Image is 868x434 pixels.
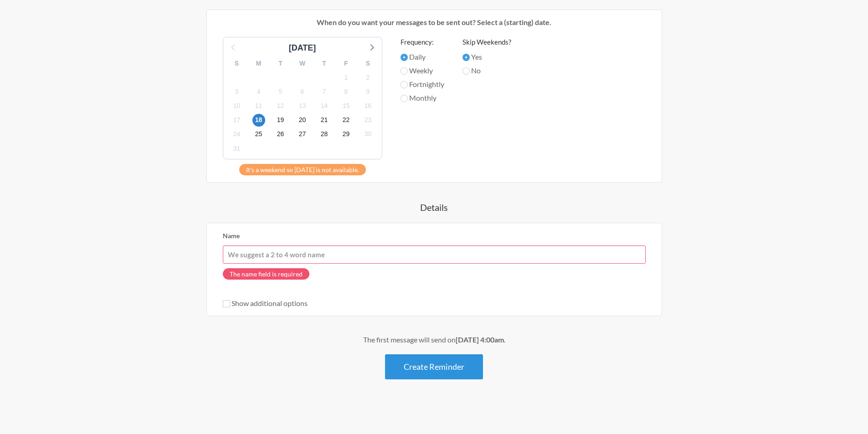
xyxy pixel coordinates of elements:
[401,79,444,90] label: Fortnightly
[231,100,243,112] span: Wednesday, September 10, 2025
[401,54,408,61] input: Daily
[318,114,331,127] span: Sunday, September 21, 2025
[401,67,408,75] input: Weekly
[456,335,504,344] strong: [DATE] 4:00am
[223,299,308,307] label: Show additional options
[462,65,511,76] label: No
[296,114,309,127] span: Saturday, September 20, 2025
[274,100,287,112] span: Friday, September 12, 2025
[318,85,331,98] span: Sunday, September 7, 2025
[362,85,375,98] span: Tuesday, September 9, 2025
[401,37,444,47] label: Frequency:
[340,85,353,98] span: Monday, September 8, 2025
[252,100,265,112] span: Thursday, September 11, 2025
[340,71,353,84] span: Monday, September 1, 2025
[292,56,313,71] div: W
[231,114,243,127] span: Wednesday, September 17, 2025
[223,245,646,264] input: We suggest a 2 to 4 word name
[214,17,655,28] p: When do you want your messages to be sent out? Select a (starting) date.
[401,65,444,76] label: Weekly
[223,300,230,307] input: Show additional options
[401,95,408,102] input: Monthly
[362,114,375,127] span: Tuesday, September 23, 2025
[270,56,292,71] div: T
[401,81,408,88] input: Fortnightly
[362,71,375,84] span: Tuesday, September 2, 2025
[274,114,287,127] span: Friday, September 19, 2025
[285,42,320,54] div: [DATE]
[340,100,353,112] span: Monday, September 15, 2025
[313,56,335,71] div: T
[223,268,309,280] span: The name field is required
[231,85,243,98] span: Wednesday, September 3, 2025
[462,37,511,47] label: Skip Weekends?
[385,354,483,379] button: Create Reminder
[318,128,331,141] span: Sunday, September 28, 2025
[296,85,309,98] span: Saturday, September 6, 2025
[357,56,379,71] div: S
[252,85,265,98] span: Thursday, September 4, 2025
[231,142,243,155] span: Wednesday, October 1, 2025
[335,56,357,71] div: F
[274,85,287,98] span: Friday, September 5, 2025
[252,128,265,141] span: Thursday, September 25, 2025
[462,67,470,75] input: No
[239,164,366,175] div: It's a weekend so [DATE] is not available.
[223,232,240,240] label: Name
[226,56,248,71] div: S
[401,51,444,62] label: Daily
[296,128,309,141] span: Saturday, September 27, 2025
[462,54,470,61] input: Yes
[318,100,331,112] span: Sunday, September 14, 2025
[296,100,309,112] span: Saturday, September 13, 2025
[231,128,243,141] span: Wednesday, September 24, 2025
[362,128,375,141] span: Tuesday, September 30, 2025
[362,100,375,112] span: Tuesday, September 16, 2025
[170,201,699,214] h4: Details
[340,114,353,127] span: Monday, September 22, 2025
[340,128,353,141] span: Monday, September 29, 2025
[170,334,699,345] div: The first message will send on .
[401,92,444,103] label: Monthly
[462,51,511,62] label: Yes
[252,114,265,127] span: Thursday, September 18, 2025
[248,56,270,71] div: M
[274,128,287,141] span: Friday, September 26, 2025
